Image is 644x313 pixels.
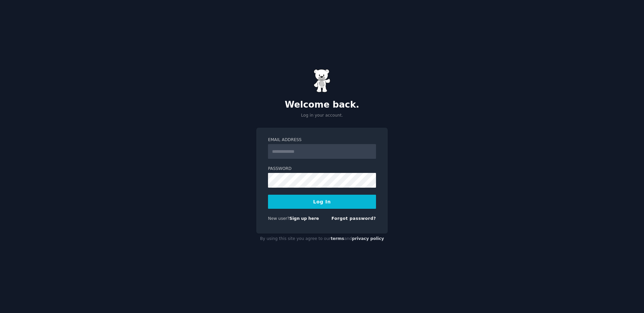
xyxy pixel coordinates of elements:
a: Sign up here [289,216,319,221]
div: By using this site you agree to our and [256,234,388,244]
h2: Welcome back. [256,100,388,110]
a: Forgot password? [331,216,376,221]
button: Log In [268,195,376,209]
img: Gummy Bear [314,69,330,92]
label: Password [268,166,376,172]
a: privacy policy [352,236,384,241]
label: Email Address [268,137,376,143]
span: New user? [268,216,289,221]
a: terms [331,236,344,241]
p: Log in your account. [256,113,388,119]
